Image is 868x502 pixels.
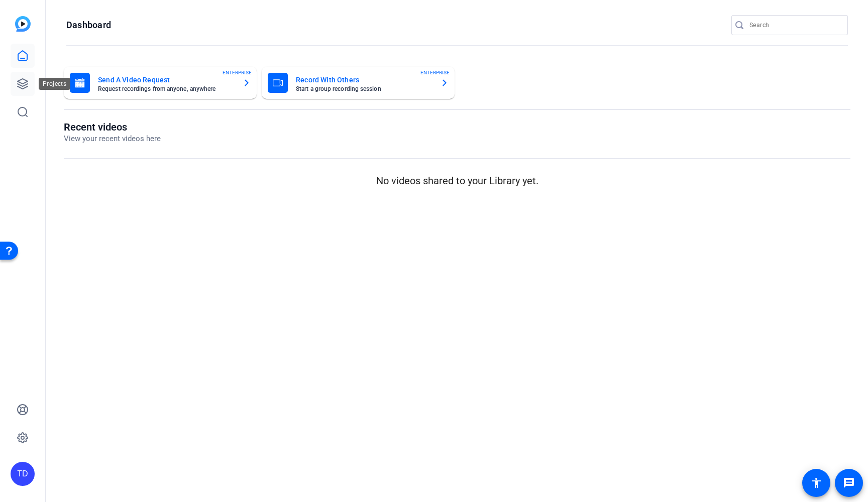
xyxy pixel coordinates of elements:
[15,16,31,32] img: blue-gradient.svg
[843,477,855,489] mat-icon: message
[64,133,161,145] p: View your recent videos here
[296,86,432,92] mat-card-subtitle: Start a group recording session
[98,74,235,86] mat-card-title: Send A Video Request
[66,19,111,31] h1: Dashboard
[64,121,161,133] h1: Recent videos
[11,462,35,486] div: TD
[98,86,235,92] mat-card-subtitle: Request recordings from anyone, anywhere
[64,67,257,99] button: Send A Video RequestRequest recordings from anyone, anywhereENTERPRISE
[64,173,850,188] p: No videos shared to your Library yet.
[296,74,432,86] mat-card-title: Record With Others
[262,67,455,99] button: Record With OthersStart a group recording sessionENTERPRISE
[420,69,450,76] span: ENTERPRISE
[223,69,252,76] span: ENTERPRISE
[749,19,840,31] input: Search
[810,477,822,489] mat-icon: accessibility
[39,78,70,90] div: Projects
